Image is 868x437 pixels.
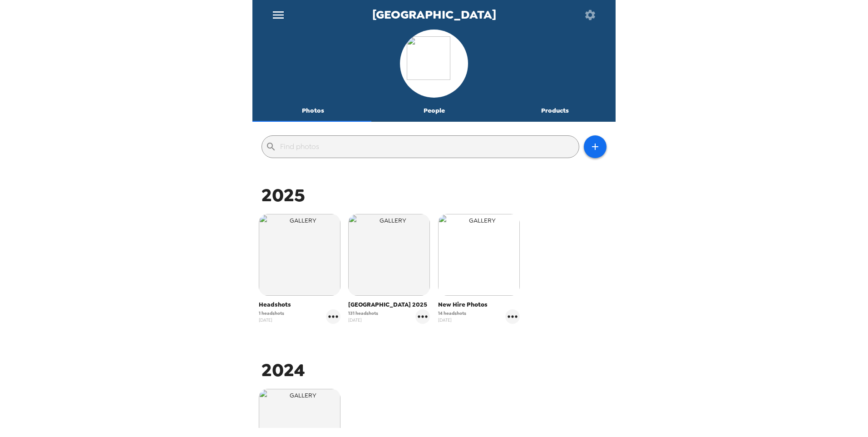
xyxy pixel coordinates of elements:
span: 2024 [261,358,305,382]
input: Find photos [280,139,575,154]
span: 131 headshots [348,310,378,317]
button: gallery menu [505,309,520,324]
span: [GEOGRAPHIC_DATA] [372,9,496,21]
button: gallery menu [415,309,430,324]
img: org logo [407,36,461,91]
span: New Hire Photos [438,300,520,309]
span: 14 headshots [438,310,466,317]
span: Headshots [259,300,340,309]
button: Photos [252,100,374,122]
span: [DATE] [438,317,466,323]
span: [GEOGRAPHIC_DATA] 2025 [348,300,430,309]
button: People [374,100,495,122]
img: gallery [348,214,430,296]
span: [DATE] [348,317,378,323]
span: 2025 [261,183,305,207]
button: Products [494,100,616,122]
span: 1 headshots [259,310,284,317]
button: gallery menu [326,309,340,324]
img: gallery [438,214,520,296]
span: [DATE] [259,317,284,323]
img: gallery [259,214,340,296]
